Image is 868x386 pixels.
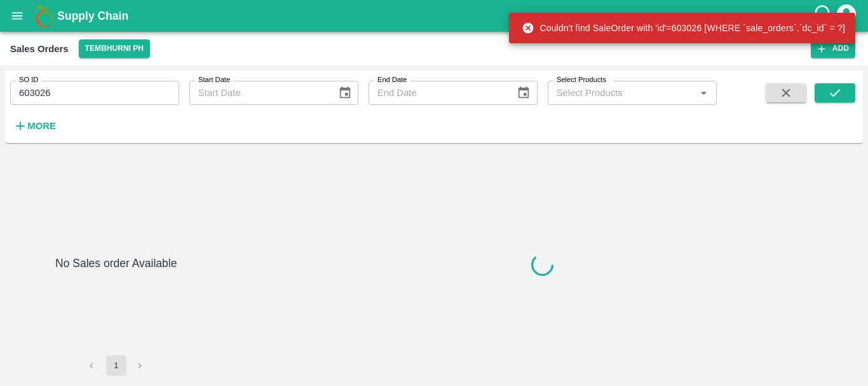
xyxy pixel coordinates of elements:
[55,254,177,355] h6: No Sales order Available
[198,75,230,85] label: Start Date
[80,355,153,376] nav: pagination navigation
[522,17,845,39] div: Couldn't find SaleOrder with 'id'=603026 [WHERE `sale_orders`.`dc_id` = ?]
[57,7,813,25] a: Supply Chain
[79,39,150,58] button: Select DC
[369,81,507,105] input: End Date
[10,115,59,137] button: More
[377,75,407,85] label: End Date
[552,85,692,101] input: Select Products
[57,10,128,22] b: Supply Chain
[27,121,56,131] strong: More
[811,39,855,58] button: Add
[557,75,606,85] label: Select Products
[512,81,536,105] button: Choose date
[19,75,38,85] label: SO ID
[3,1,32,31] button: open drawer
[333,81,357,105] button: Choose date
[32,3,57,29] img: logo
[695,85,712,101] button: Open
[189,81,328,105] input: Start Date
[813,4,835,27] div: customer-support
[106,355,126,376] button: page 1
[835,3,858,29] div: account of current user
[10,81,179,105] input: Enter SO ID
[10,41,69,57] div: Sales Orders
